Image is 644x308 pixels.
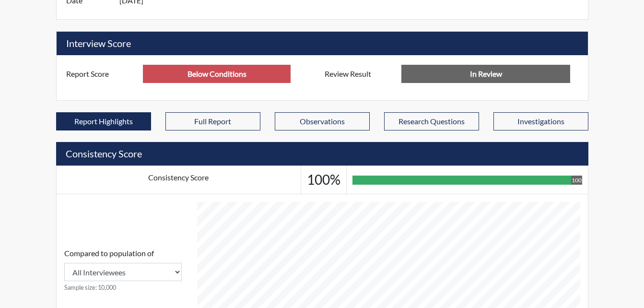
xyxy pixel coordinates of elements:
[143,65,291,83] input: ---
[307,172,340,188] h3: 100%
[275,112,370,130] button: Observations
[165,112,260,130] button: Full Report
[571,176,582,185] div: 100
[384,112,479,130] button: Research Questions
[56,166,301,194] td: Consistency Score
[56,112,151,130] button: Report Highlights
[64,248,182,292] div: Consistency Score comparison among population
[64,283,182,292] small: Sample size: 10,000
[64,248,154,259] label: Compared to population of
[493,112,588,130] button: Investigations
[59,65,143,83] label: Report Score
[317,65,402,83] label: Review Result
[401,65,570,83] input: No Decision
[57,32,588,55] h5: Interview Score
[56,142,588,166] h5: Consistency Score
